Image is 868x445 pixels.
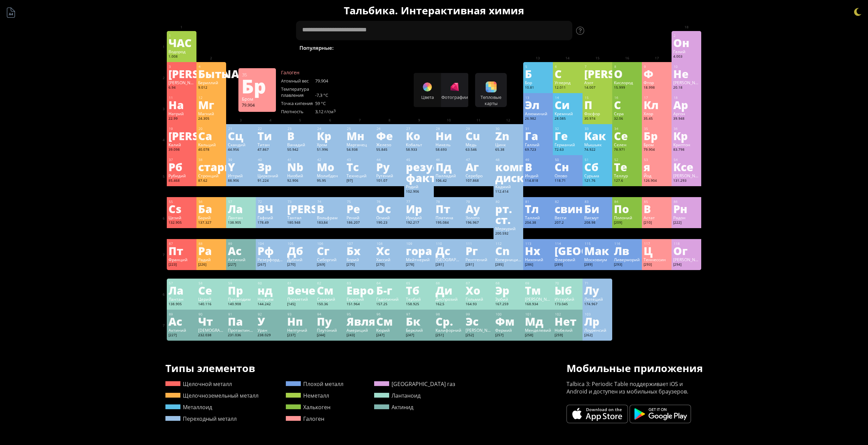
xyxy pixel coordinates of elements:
font: 24 [317,127,321,131]
font: По [614,201,629,217]
font: Ос [376,201,391,217]
font: Бериллий [198,80,218,85]
font: Железо [376,142,391,147]
font: Молибден [317,173,338,178]
font: H2SO4 [459,44,476,51]
font: Пд [436,159,452,175]
font: Фотографии [441,94,468,100]
font: 35 [644,127,648,131]
font: Эл [525,97,540,113]
font: Криптон [673,142,690,147]
font: 1 [169,33,171,38]
font: 28 [436,127,440,131]
font: Бр [644,128,658,144]
a: Неметалл [286,392,329,399]
a: Переходный металл [165,415,237,422]
font: Неметалл [303,392,329,399]
font: Фосфор [584,111,600,116]
font: 78.971 [614,147,625,152]
font: 44.956 [228,147,239,152]
font: резус-фактор [406,159,450,186]
font: Фе [376,128,393,144]
font: Тальбика. Интерактивная химия [344,3,524,17]
font: 72.63 [555,147,564,152]
font: Щелочноземельный металл [183,392,259,399]
font: 35.45 [644,116,653,121]
font: [PERSON_NAME] [168,66,259,81]
font: Халькоген [303,403,330,411]
font: 44 [377,158,381,162]
font: Не [673,66,689,81]
font: Технеций [347,173,367,178]
font: 126.904 [644,178,657,183]
font: 58.693 [436,147,447,152]
a: Плохой металл [286,380,343,388]
font: Кр [317,128,332,144]
font: 18.998 [644,85,655,90]
font: 121.76 [584,178,595,183]
font: Натрий [168,111,184,116]
font: 11 [169,95,173,100]
font: 54.938 [347,147,358,152]
font: -7,3 °С [315,92,328,98]
font: Зр [258,159,272,175]
font: 22 [258,127,262,131]
font: В [287,128,295,144]
font: H2SO4 [507,44,524,51]
font: Хром [317,142,327,147]
font: 51.996 [317,147,328,152]
font: Как [584,128,606,144]
font: [PERSON_NAME] [402,44,442,51]
font: 84 [614,199,618,204]
font: Сб [584,159,599,175]
font: 78 [436,199,440,204]
font: 8 [614,64,616,69]
font: [GEOGRAPHIC_DATA] газ [392,380,455,388]
font: 39 [228,158,232,162]
font: Индий [525,173,539,178]
font: 79 [466,199,470,204]
font: [PERSON_NAME] [584,66,675,81]
font: Точка кипения [281,100,313,106]
font: 75 [347,199,351,204]
font: + [524,44,527,51]
font: 12 [198,95,203,100]
font: [PERSON_NAME] [287,201,378,217]
font: 4.003 [673,54,682,59]
font: Селен [614,142,627,147]
font: [97] [347,178,353,183]
font: 101.07 [376,178,387,183]
a: [GEOGRAPHIC_DATA] газ [374,380,455,388]
font: Ванадий [287,142,305,147]
font: 32 [555,127,559,131]
font: О [614,66,623,81]
font: [PERSON_NAME] [673,80,705,85]
font: Рб [168,159,182,175]
font: Бр [241,72,266,100]
font: 36 [674,127,678,131]
font: Галоген [281,69,299,76]
a: Актинид [374,403,413,411]
font: Атомный вес [281,78,309,84]
font: 41 [288,158,292,162]
font: 39.098 [168,147,180,152]
font: Плотность [281,108,304,115]
font: 20.18 [673,85,682,90]
font: 106.42 [436,178,447,183]
font: 2 [674,33,676,38]
a: Лантаноид [374,392,421,399]
font: Тс [347,159,359,175]
font: Cs [168,201,181,217]
font: 3 [334,108,336,113]
font: 7 [585,64,587,69]
font: Палладий [436,173,456,178]
font: В [317,201,324,217]
font: Марганец [347,142,367,147]
font: 3,12 г/см [315,108,334,115]
font: Титан [258,142,270,147]
font: 102.906 [406,189,419,194]
font: Галоген [303,415,324,422]
font: Аг [466,159,479,175]
font: старший [198,159,251,175]
font: Популярные: [299,44,334,51]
